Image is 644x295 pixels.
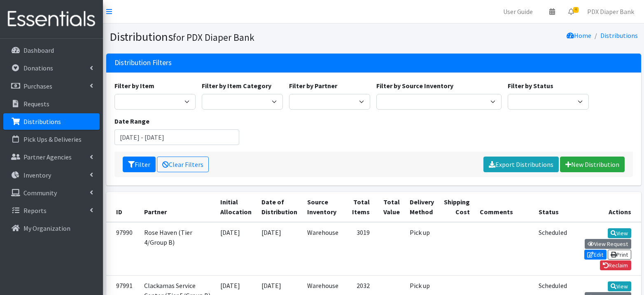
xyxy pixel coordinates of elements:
[110,30,371,44] h1: Distributions
[23,46,54,54] p: Dashboard
[139,192,215,222] th: Partner
[23,135,82,143] p: Pick Ups & Deliveries
[23,171,51,179] p: Inventory
[114,116,149,126] label: Date Range
[375,192,405,222] th: Total Value
[23,153,72,161] p: Partner Agencies
[475,192,534,222] th: Comments
[173,31,254,43] small: for PDX Diaper Bank
[608,228,631,238] a: View
[106,192,139,222] th: ID
[572,192,641,222] th: Actions
[257,192,302,222] th: Date of Distribution
[608,281,631,291] a: View
[302,222,343,276] td: Warehouse
[3,220,100,236] a: My Organization
[3,42,100,59] a: Dashboard
[3,131,100,147] a: Pick Ups & Deliveries
[3,185,100,201] a: Community
[600,260,631,270] a: Reclaim
[584,250,607,260] a: Edit
[215,222,257,276] td: [DATE]
[585,239,631,249] a: View Request
[114,59,172,67] h3: Distribution Filters
[560,157,625,172] a: New Distribution
[139,222,215,276] td: Rose Haven (Tier 4/Group B)
[23,100,49,108] p: Requests
[3,167,100,183] a: Inventory
[608,250,631,260] a: Print
[157,157,209,172] a: Clear Filters
[202,81,271,91] label: Filter by Item Category
[23,189,57,197] p: Community
[23,206,47,215] p: Reports
[3,5,100,33] img: HumanEssentials
[289,81,337,91] label: Filter by Partner
[376,81,453,91] label: Filter by Source Inventory
[508,81,553,91] label: Filter by Status
[23,117,61,126] p: Distributions
[23,64,53,72] p: Donations
[3,96,100,112] a: Requests
[497,3,539,20] a: User Guide
[534,222,572,276] td: Scheduled
[405,192,439,222] th: Delivery Method
[562,3,581,20] a: 4
[405,222,439,276] td: Pick up
[567,31,591,40] a: Home
[3,60,100,76] a: Donations
[3,202,100,219] a: Reports
[534,192,572,222] th: Status
[114,81,154,91] label: Filter by Item
[302,192,343,222] th: Source Inventory
[3,149,100,165] a: Partner Agencies
[439,192,475,222] th: Shipping Cost
[106,222,139,276] td: 97990
[123,157,156,172] button: Filter
[215,192,257,222] th: Initial Allocation
[600,31,638,40] a: Distributions
[581,3,641,20] a: PDX Diaper Bank
[257,222,302,276] td: [DATE]
[23,82,52,90] p: Purchases
[343,192,375,222] th: Total Items
[23,224,70,232] p: My Organization
[343,222,375,276] td: 3019
[114,129,240,145] input: January 1, 2011 - December 31, 2011
[483,157,559,172] a: Export Distributions
[3,113,100,130] a: Distributions
[573,7,579,13] span: 4
[3,78,100,94] a: Purchases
